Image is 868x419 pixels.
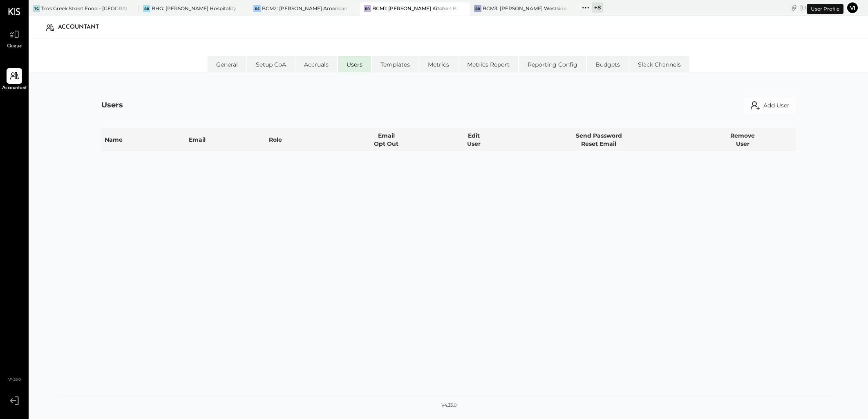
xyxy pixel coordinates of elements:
span: Queue [7,43,22,50]
li: Accruals [295,56,337,72]
div: BCM2: [PERSON_NAME] American Cooking [262,5,347,12]
th: Email Opt Out [333,128,440,151]
th: Name [101,128,186,151]
th: Role [266,128,333,151]
div: User Profile [807,4,843,14]
div: BS [253,5,261,12]
li: Budgets [587,56,629,72]
div: TG [33,5,40,12]
li: Users [338,56,371,72]
a: Accountant [0,68,28,92]
div: Accountant [58,21,107,34]
th: Remove User [689,128,796,151]
div: BHG: [PERSON_NAME] Hospitality Group, LLC [152,5,237,12]
li: Metrics Report [459,56,518,72]
span: Accountant [2,85,27,92]
div: BCM3: [PERSON_NAME] Westside Grill [483,5,568,12]
th: Edit User [440,128,508,151]
th: Email [186,128,266,151]
div: BB [143,5,150,12]
div: + 8 [592,2,603,13]
div: [DATE] [800,4,844,11]
li: Metrics [419,56,458,72]
li: Slack Channels [629,56,689,72]
button: Add User [744,97,796,114]
div: BR [364,5,371,12]
div: Users [101,100,123,111]
li: Setup CoA [247,56,295,72]
div: BCM1: [PERSON_NAME] Kitchen Bar Market [372,5,458,12]
div: copy link [790,3,798,12]
li: Templates [372,56,418,72]
th: Send Password Reset Email [508,128,689,151]
li: Reporting Config [519,56,586,72]
a: Queue [0,27,28,50]
div: BR [474,5,481,12]
div: Tros Greek Street Food - [GEOGRAPHIC_DATA] [41,5,127,12]
button: Vi [846,1,859,14]
div: v 4.33.0 [441,402,456,409]
li: General [208,56,246,72]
